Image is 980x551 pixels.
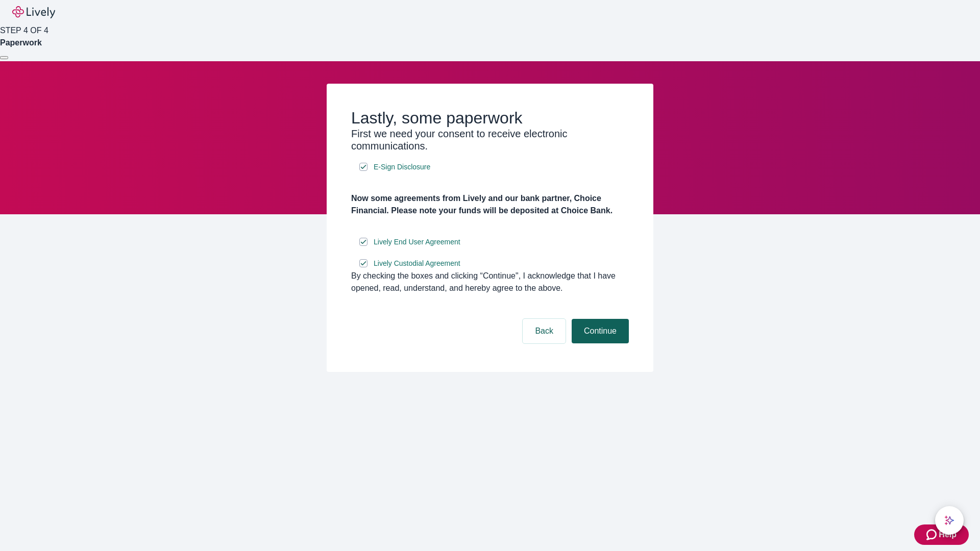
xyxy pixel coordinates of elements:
[944,515,954,525] svg: Lively AI Assistant
[372,161,432,173] a: e-sign disclosure document
[572,319,629,343] button: Continue
[935,506,964,535] button: chat
[372,236,462,248] a: e-sign disclosure document
[926,529,939,541] svg: Zendesk support icon
[351,270,629,294] div: By checking the boxes and clicking “Continue", I acknowledge that I have opened, read, understand...
[374,237,460,247] span: Lively End User Agreement
[351,108,629,128] h2: Lastly, some paperwork
[372,257,462,270] a: e-sign disclosure document
[351,192,629,217] h4: Now some agreements from Lively and our bank partner, Choice Financial. Please note your funds wi...
[939,529,957,541] span: Help
[374,258,460,269] span: Lively Custodial Agreement
[374,162,430,172] span: E-Sign Disclosure
[12,6,55,18] img: Lively
[351,128,629,152] h3: First we need your consent to receive electronic communications.
[523,319,566,343] button: Back
[914,524,969,545] button: Zendesk support iconHelp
